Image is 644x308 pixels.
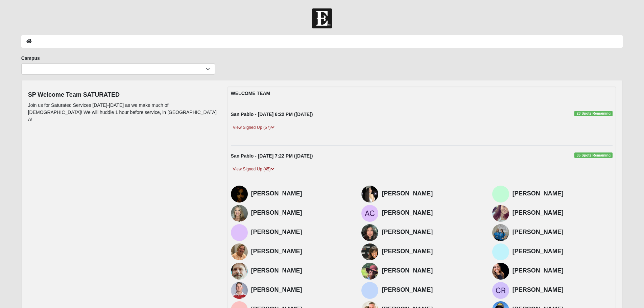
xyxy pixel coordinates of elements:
[492,243,509,260] img: Patrick Sanchez
[312,8,332,28] img: Church of Eleven22 Logo
[361,224,378,241] img: Sophia Choun
[512,267,613,275] h4: [PERSON_NAME]
[492,186,509,203] img: Susan Walski
[251,286,352,294] h4: [PERSON_NAME]
[382,267,482,275] h4: [PERSON_NAME]
[361,243,378,260] img: Sue McNeil
[251,248,352,255] h4: [PERSON_NAME]
[574,111,613,116] span: 23 Spots Remaining
[492,224,509,241] img: Kerry Boggus
[231,263,248,280] img: Rex Wagner
[512,190,613,197] h4: [PERSON_NAME]
[231,186,248,203] img: Renee Davis
[574,152,613,158] span: 35 Spots Remaining
[231,282,248,299] img: David Williams
[512,248,613,255] h4: [PERSON_NAME]
[251,229,352,236] h4: [PERSON_NAME]
[492,282,509,299] img: Cheryl Renn
[231,205,248,222] img: Shelly Cangemi
[251,190,352,197] h4: [PERSON_NAME]
[21,55,40,62] label: Campus
[512,209,613,217] h4: [PERSON_NAME]
[512,229,613,236] h4: [PERSON_NAME]
[382,190,482,197] h4: [PERSON_NAME]
[361,186,378,203] img: Juliana Oliver
[251,267,352,275] h4: [PERSON_NAME]
[231,224,248,241] img: Macy Mallard
[361,205,378,222] img: Ashley Cummings
[251,209,352,217] h4: [PERSON_NAME]
[231,91,270,96] strong: WELCOME TEAM
[382,229,482,236] h4: [PERSON_NAME]
[382,248,482,255] h4: [PERSON_NAME]
[492,205,509,222] img: Sarah Boggus
[231,153,313,159] strong: San Pablo - [DATE] 7:22 PM ([DATE])
[28,91,217,99] h4: SP Welcome Team SATURATED
[28,102,217,123] p: Join us for Saturated Services [DATE]-[DATE] as we make much of [DEMOGRAPHIC_DATA]! We will huddl...
[382,286,482,294] h4: [PERSON_NAME]
[231,112,313,117] strong: San Pablo - [DATE] 6:22 PM ([DATE])
[382,209,482,217] h4: [PERSON_NAME]
[361,282,378,299] img: Grace Truesdale
[231,243,248,260] img: Denise Carter
[512,286,613,294] h4: [PERSON_NAME]
[231,124,277,131] a: View Signed Up (57)
[231,166,277,173] a: View Signed Up (45)
[492,263,509,280] img: Stephanie Ortiz
[361,263,378,280] img: Cristi Wagner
